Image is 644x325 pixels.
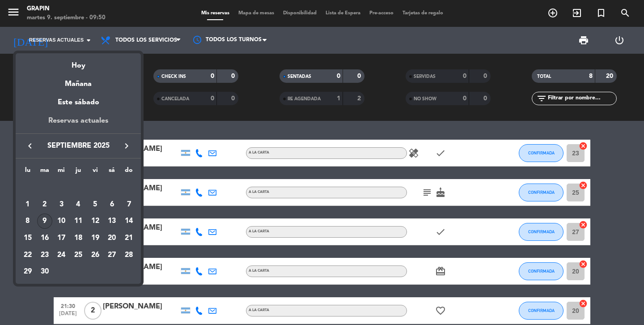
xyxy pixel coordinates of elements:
[121,214,136,229] div: 14
[120,213,137,230] td: 14 de septiembre de 2025
[54,231,69,246] div: 17
[71,231,86,246] div: 18
[20,231,35,246] div: 15
[54,197,69,212] div: 3
[36,213,53,230] td: 9 de septiembre de 2025
[36,230,53,247] td: 16 de septiembre de 2025
[37,214,52,229] div: 9
[104,230,121,247] td: 20 de septiembre de 2025
[53,165,70,179] th: miércoles
[25,141,35,151] i: keyboard_arrow_left
[70,230,87,247] td: 18 de septiembre de 2025
[19,196,36,213] td: 1 de septiembre de 2025
[70,247,87,264] td: 25 de septiembre de 2025
[20,214,35,229] div: 8
[104,197,119,212] div: 6
[36,247,53,264] td: 23 de septiembre de 2025
[121,141,132,151] i: keyboard_arrow_right
[70,165,87,179] th: jueves
[71,214,86,229] div: 11
[20,248,35,263] div: 22
[54,214,69,229] div: 10
[16,90,141,115] div: Este sábado
[19,179,137,196] td: SEP.
[53,196,70,213] td: 3 de septiembre de 2025
[19,230,36,247] td: 15 de septiembre de 2025
[87,230,104,247] td: 19 de septiembre de 2025
[88,197,103,212] div: 5
[20,264,35,279] div: 29
[104,165,121,179] th: sábado
[104,248,119,263] div: 27
[37,197,52,212] div: 2
[19,264,36,281] td: 29 de septiembre de 2025
[53,247,70,264] td: 24 de septiembre de 2025
[104,196,121,213] td: 6 de septiembre de 2025
[36,264,53,281] td: 30 de septiembre de 2025
[104,213,121,230] td: 13 de septiembre de 2025
[104,214,119,229] div: 13
[54,248,69,263] div: 24
[87,165,104,179] th: viernes
[121,248,136,263] div: 28
[37,231,52,246] div: 16
[71,197,86,212] div: 4
[38,140,119,152] span: septiembre 2025
[104,247,121,264] td: 27 de septiembre de 2025
[119,140,135,152] button: keyboard_arrow_right
[120,247,137,264] td: 28 de septiembre de 2025
[120,230,137,247] td: 21 de septiembre de 2025
[104,231,119,246] div: 20
[37,248,52,263] div: 23
[36,165,53,179] th: martes
[36,196,53,213] td: 2 de septiembre de 2025
[120,165,137,179] th: domingo
[88,248,103,263] div: 26
[19,165,36,179] th: lunes
[53,230,70,247] td: 17 de septiembre de 2025
[120,196,137,213] td: 7 de septiembre de 2025
[53,213,70,230] td: 10 de septiembre de 2025
[16,53,141,72] div: Hoy
[22,140,38,152] button: keyboard_arrow_left
[19,247,36,264] td: 22 de septiembre de 2025
[19,213,36,230] td: 8 de septiembre de 2025
[87,196,104,213] td: 5 de septiembre de 2025
[37,264,52,279] div: 30
[87,213,104,230] td: 12 de septiembre de 2025
[88,231,103,246] div: 19
[70,196,87,213] td: 4 de septiembre de 2025
[71,248,86,263] div: 25
[20,197,35,212] div: 1
[16,72,141,90] div: Mañana
[87,247,104,264] td: 26 de septiembre de 2025
[16,115,141,133] div: Reservas actuales
[70,213,87,230] td: 11 de septiembre de 2025
[121,197,136,212] div: 7
[121,231,136,246] div: 21
[88,214,103,229] div: 12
